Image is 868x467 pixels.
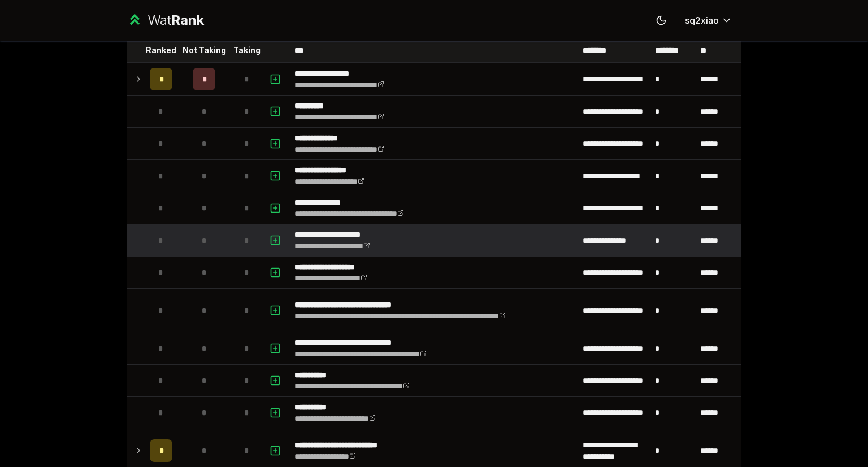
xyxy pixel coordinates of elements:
[183,45,226,56] p: Not Taking
[233,45,261,56] p: Taking
[171,12,204,28] span: Rank
[147,11,204,29] div: Wat
[676,10,741,31] button: sq2xiao
[146,45,176,56] p: Ranked
[127,11,204,29] a: WatRank
[685,14,719,27] span: sq2xiao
